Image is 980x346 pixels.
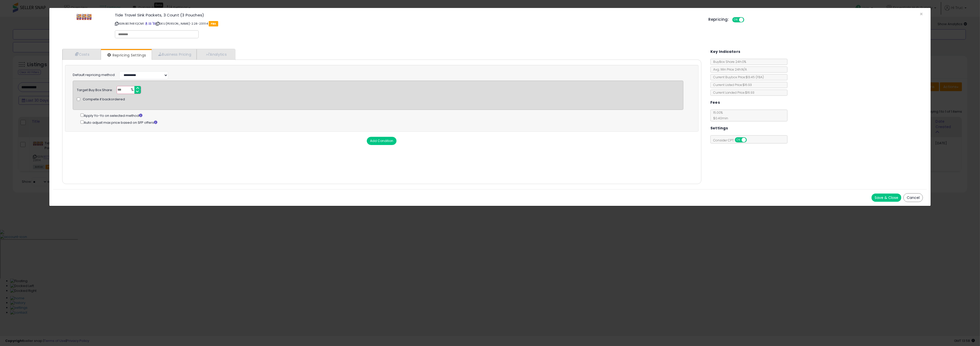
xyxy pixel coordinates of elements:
[920,10,923,18] span: ×
[711,90,754,95] span: Current Landed Price: $16.93
[152,22,155,26] a: Your listing only
[711,83,752,87] span: Current Listed Price: $16.93
[711,116,728,120] span: $0.40 min
[746,75,764,79] span: $13.45
[80,112,684,118] div: Apply Yo-Yo on selected method
[73,73,115,78] label: Default repricing method:
[197,49,235,60] a: Analytics
[711,60,746,64] span: BuyBox Share 24h: 0%
[708,17,729,22] h5: Repricing:
[711,138,754,142] span: Consider CPT:
[367,137,397,145] button: Add Condition
[152,49,197,60] a: Business Pricing
[735,138,742,142] span: ON
[710,99,720,106] h5: Fees
[209,21,218,26] span: FBA
[128,86,136,94] span: %
[711,75,764,79] span: Current Buybox Price:
[746,138,754,142] span: OFF
[711,67,747,72] span: Avg. Win Price 24h: N/A
[149,22,151,26] a: All offer listings
[711,110,728,120] span: 15.00 %
[76,13,92,20] img: 5160mTnKk2L._SL60_.jpg
[743,18,752,22] span: OFF
[62,49,101,60] a: Costs
[756,75,764,79] span: ( FBA )
[80,119,684,125] div: Auto adjust max price based on SFP offers
[733,18,739,22] span: ON
[710,125,728,131] h5: Settings
[115,20,701,28] p: ASIN: B07H81QCM1 | SKU: [PERSON_NAME]-2.28-231114
[903,193,923,202] button: Cancel
[710,49,740,55] h5: Key Indicators
[145,22,148,26] a: BuyBox page
[83,97,125,102] span: Compete if backordered
[872,194,901,202] button: Save & Close
[115,13,701,17] h3: Tide Travel Sink Packets, 3 Count (3 Pouches)
[77,86,113,93] div: Target Buy Box Share:
[101,50,151,60] a: Repricing Settings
